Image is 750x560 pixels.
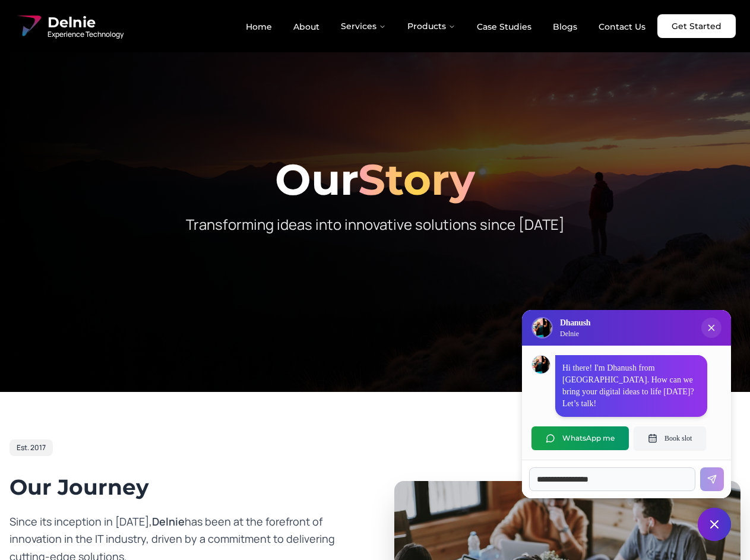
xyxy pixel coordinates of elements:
h3: Dhanush [560,317,590,329]
a: Get Started [657,14,736,38]
span: Story [358,153,475,205]
img: Delnie Logo [533,318,552,337]
a: About [284,17,329,37]
a: Blogs [543,17,587,37]
span: Est. 2017 [17,443,46,453]
nav: Main [236,14,655,38]
h1: Our [10,158,740,201]
p: Delnie [560,329,590,338]
img: Dhanush [532,356,550,374]
span: Experience Technology [48,30,124,39]
a: Case Studies [467,17,541,37]
a: Home [236,17,281,37]
img: Delnie Logo [14,12,43,40]
h2: Our Journey [10,475,356,499]
button: Close chat [698,508,731,541]
a: Contact Us [589,17,655,37]
span: Delnie [152,514,185,529]
p: Transforming ideas into innovative solutions since [DATE] [147,215,603,234]
p: Hi there! I'm Dhanush from [GEOGRAPHIC_DATA]. How can we bring your digital ideas to life [DATE]?... [562,362,700,410]
span: Delnie [48,13,124,32]
button: Products [398,14,465,38]
button: WhatsApp me [531,426,629,450]
a: Delnie Logo Full [14,12,124,40]
button: Close chat popup [701,318,721,338]
button: Services [331,14,395,38]
button: Book slot [634,426,706,450]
